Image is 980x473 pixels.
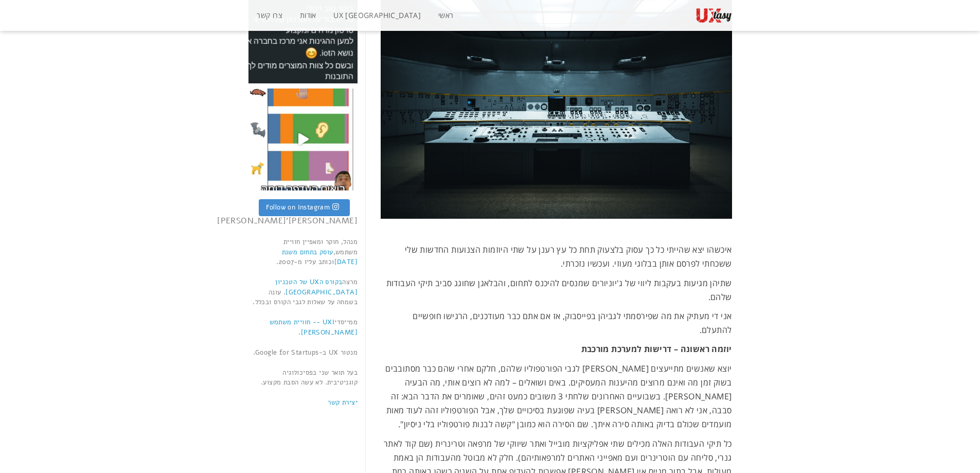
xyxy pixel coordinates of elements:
[266,203,330,212] span: Follow on Instagram
[300,10,316,20] span: אודות
[248,89,358,190] img: סירים וסיפורים, ניבים ופתגמים, שקרים וכזבים, צבעים וגדלים, תפיסה וקוגניציה, כלבים ועטלפים, חפרפרו...
[282,248,358,267] a: עוסק בתחום משנת [DATE]
[381,243,732,271] p: איכשהו יצא שהייתי כל כך עסוק בלצעוק תחת כל עץ רענן על שתי היוזמות הצנועות החדשות שלי ששכחתי לפרסם...
[696,8,732,23] img: UXtasy
[257,10,282,20] span: צרו קשר
[248,89,358,190] a: Play
[333,10,421,20] span: UX [GEOGRAPHIC_DATA]
[381,309,732,337] p: אני די מעתיק את מה שפירסמתי לגביהן בפייסבוק, אז אם אתם כבר מעודכנים, הרגישו חופשיים להתעלם.
[217,215,358,226] font: [PERSON_NAME]'[PERSON_NAME]
[438,10,454,20] span: ראשי
[270,318,358,337] a: UXI -- חוויית משתמש [PERSON_NAME]
[381,362,732,432] p: יוצא שאנשים מתייעצים [PERSON_NAME] לגבי הפורטפוליו שלהם, חלקם אחרי שהם כבר מסתובבים בשוק זמן מה ו...
[259,199,350,217] a: Instagram Follow on Instagram
[253,237,358,407] font: מנהל, חוקר ומאפיין חוויית משתמש, וכותב עליו מ-2007. מרצה . עונה בשמחה על שאלות לגבי הקורס ובכלל. ...
[328,398,358,407] a: יצירת קשר
[298,133,309,145] svg: Play
[332,203,339,211] svg: Instagram
[275,277,358,297] a: בקורס הUX של הטכניון [GEOGRAPHIC_DATA]
[381,276,732,304] p: שתיהן מגיעות בעקבות ליווי של ג'יוניורים שמנסים להיכנס לתחום, והבלאגן שחוגג סביב תיקי העבודות שלהם.
[581,343,732,355] strong: יוזמה ראשונה – דרישות למערכת מורכבת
